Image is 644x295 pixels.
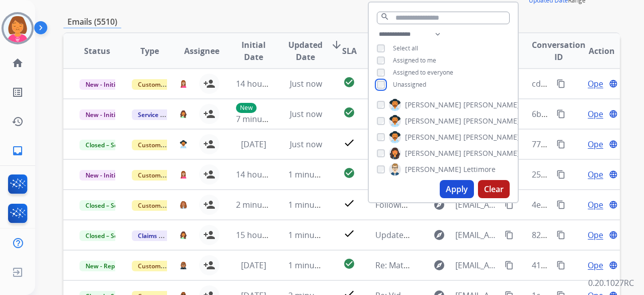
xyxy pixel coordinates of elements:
[132,230,201,241] span: Claims Adjudication
[588,78,608,90] span: Open
[393,44,418,52] span: Select all
[375,260,474,271] span: Re: Mattress Replacement
[180,80,187,88] img: agent-avatar
[288,199,338,210] span: 1 minute ago
[180,261,187,269] img: agent-avatar
[588,199,608,211] span: Open
[79,109,126,120] span: New - Initial
[463,100,520,110] span: [PERSON_NAME]
[12,115,24,128] mat-icon: history
[505,230,514,240] mat-icon: content_copy
[180,201,187,209] img: agent-avatar
[455,259,499,271] span: [EMAIL_ADDRESS][DOMAIN_NAME]
[343,76,355,88] mat-icon: check_circle
[79,140,135,150] span: Closed – Solved
[290,78,322,89] span: Just now
[405,116,461,126] span: [PERSON_NAME]
[343,137,355,149] mat-icon: check
[79,170,126,181] span: New - Initial
[180,110,187,118] img: agent-avatar
[79,79,126,90] span: New - Initial
[478,180,510,198] button: Clear
[84,45,110,57] span: Status
[288,229,338,241] span: 1 minute ago
[203,138,215,150] mat-icon: person_add
[203,259,215,271] mat-icon: person_add
[556,109,566,119] mat-icon: content_copy
[609,170,618,179] mat-icon: language
[455,229,499,241] span: [EMAIL_ADDRESS][DOMAIN_NAME]
[79,230,135,241] span: Closed – Solved
[203,78,215,90] mat-icon: person_add
[236,78,286,89] span: 14 hours ago
[405,164,461,174] span: [PERSON_NAME]
[556,261,566,270] mat-icon: content_copy
[12,145,24,157] mat-icon: inbox
[609,109,618,119] mat-icon: language
[132,140,197,150] span: Customer Support
[79,261,125,271] span: New - Reply
[556,200,566,209] mat-icon: content_copy
[288,39,323,63] span: Updated Date
[433,259,445,271] mat-icon: explore
[180,170,187,179] img: agent-avatar
[132,109,189,120] span: Service Support
[556,170,566,179] mat-icon: content_copy
[180,140,187,148] img: agent-avatar
[4,14,32,42] img: avatar
[463,132,520,142] span: [PERSON_NAME]
[463,164,496,174] span: Lettimore
[236,229,286,241] span: 15 hours ago
[393,80,426,89] span: Unassigned
[132,79,197,90] span: Customer Support
[203,229,215,241] mat-icon: person_add
[609,261,618,270] mat-icon: language
[609,230,618,240] mat-icon: language
[440,180,474,198] button: Apply
[132,170,197,181] span: Customer Support
[236,39,272,63] span: Initial Date
[433,229,445,241] mat-icon: explore
[393,56,436,65] span: Assigned to me
[203,199,215,211] mat-icon: person_add
[588,168,608,181] span: Open
[343,167,355,179] mat-icon: check_circle
[532,39,586,63] span: Conversation ID
[12,57,24,69] mat-icon: home
[588,229,608,241] span: Open
[343,197,355,209] mat-icon: check
[568,33,620,69] th: Action
[236,169,286,180] span: 14 hours ago
[180,231,187,239] img: agent-avatar
[588,277,634,289] p: 0.20.1027RC
[380,12,389,21] mat-icon: search
[12,86,24,98] mat-icon: list_alt
[288,169,338,180] span: 1 minute ago
[132,200,197,211] span: Customer Support
[505,200,514,209] mat-icon: content_copy
[609,140,618,149] mat-icon: language
[288,260,338,271] span: 1 minute ago
[405,148,461,158] span: [PERSON_NAME]
[343,106,355,119] mat-icon: check_circle
[290,139,322,150] span: Just now
[132,261,197,271] span: Customer Support
[343,258,355,270] mat-icon: check_circle
[588,138,608,150] span: Open
[203,168,215,181] mat-icon: person_add
[203,108,215,120] mat-icon: person_add
[343,227,355,240] mat-icon: check
[609,200,618,209] mat-icon: language
[331,39,343,51] mat-icon: arrow_downward
[290,108,322,120] span: Just now
[433,199,445,211] mat-icon: explore
[393,68,453,77] span: Assigned to everyone
[184,45,219,57] span: Assignee
[236,199,290,210] span: 2 minutes ago
[241,139,266,150] span: [DATE]
[455,199,499,211] span: [EMAIL_ADDRESS][DOMAIN_NAME]
[609,79,618,88] mat-icon: language
[405,100,461,110] span: [PERSON_NAME]
[241,260,266,271] span: [DATE]
[342,45,357,57] span: SLA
